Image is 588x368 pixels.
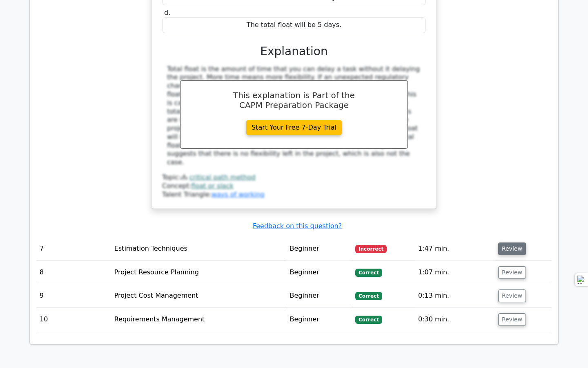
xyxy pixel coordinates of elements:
[111,237,287,260] td: Estimation Techniques
[415,308,495,331] td: 0:30 min.
[36,308,111,331] td: 10
[355,269,382,277] span: Correct
[36,261,111,284] td: 8
[111,308,287,331] td: Requirements Management
[287,237,352,260] td: Beginner
[192,182,234,190] a: float or slack
[287,261,352,284] td: Beginner
[355,292,382,300] span: Correct
[111,284,287,307] td: Project Cost Management
[167,45,421,58] h3: Explanation
[246,120,342,135] a: Start Your Free 7-Day Trial
[498,289,526,302] button: Review
[162,173,426,182] div: Topic:
[253,222,342,230] a: Feedback on this question?
[189,173,256,181] a: critical path method
[36,284,111,307] td: 9
[498,242,526,255] button: Review
[415,261,495,284] td: 1:07 min.
[355,245,387,253] span: Incorrect
[287,284,352,307] td: Beginner
[164,9,170,16] span: d.
[162,173,426,199] div: Talent Triangle:
[36,237,111,260] td: 7
[355,316,382,324] span: Correct
[111,261,287,284] td: Project Resource Planning
[287,308,352,331] td: Beginner
[212,191,265,198] a: ways of working
[162,182,426,191] div: Concept:
[415,237,495,260] td: 1:47 min.
[162,17,426,33] div: The total float will be 5 days.
[498,266,526,279] button: Review
[167,65,421,167] div: Total float is the amount of time that you can delay a task without it delaying the project. More...
[415,284,495,307] td: 0:13 min.
[498,313,526,326] button: Review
